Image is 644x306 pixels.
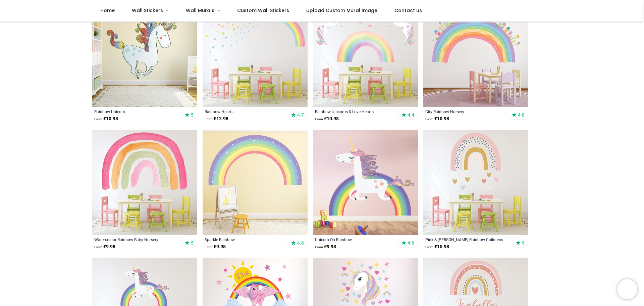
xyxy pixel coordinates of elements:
[315,245,323,249] span: From
[203,2,308,107] img: Rainbow Hearts Wall Sticker
[425,245,433,249] span: From
[94,245,102,249] span: From
[205,109,285,114] a: Rainbow Hearts
[315,109,396,114] a: Rainbow Unicorns & Love Hearts
[92,130,197,235] img: Watercolour Rainbow Baby Nursery Wall Sticker
[94,237,175,242] a: Watercolour Rainbow Baby Nursery
[425,117,433,121] span: From
[315,117,323,121] span: From
[191,240,194,246] span: 5
[425,244,449,250] strong: £ 10.98
[94,109,175,114] a: Rainbow Unicorn
[205,245,213,249] span: From
[522,240,525,246] span: 5
[205,116,228,122] strong: £ 12.98
[92,2,197,107] img: Rainbow Unicorn Wall Sticker
[425,237,506,242] a: Pink & [PERSON_NAME] Rainbow Childrens
[313,130,418,235] img: Unicorn On Rainbow Wall Sticker - Mod2
[94,116,118,122] strong: £ 10.98
[315,116,339,122] strong: £ 10.98
[518,112,525,118] span: 4.8
[408,240,414,246] span: 4.6
[205,117,213,121] span: From
[617,279,637,299] iframe: Brevo live chat
[191,112,194,118] span: 5
[394,7,422,14] span: Contact us
[205,237,285,242] a: Sparkle Rainbow
[297,112,304,118] span: 4.7
[94,244,115,250] strong: £ 9.98
[306,7,377,14] span: Upload Custom Mural Image
[425,116,449,122] strong: £ 10.98
[297,240,304,246] span: 4.8
[423,2,528,107] img: City Rainbow Nursery Wall Sticker
[313,2,418,107] img: Rainbow Unicorns & Love Hearts Wall Sticker
[94,117,102,121] span: From
[205,244,226,250] strong: £ 9.98
[186,7,214,14] span: Wall Murals
[408,112,414,118] span: 4.4
[315,244,336,250] strong: £ 9.98
[203,130,308,235] img: Sparkle Rainbow Wall Sticker
[425,109,506,114] a: City Rainbow Nursery
[132,7,163,14] span: Wall Stickers
[315,237,396,242] a: Unicorn On Rainbow
[423,130,528,235] img: Pink & Dotty Rainbow Childrens Wall Sticker
[100,7,115,14] span: Home
[237,7,289,14] span: Custom Wall Stickers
